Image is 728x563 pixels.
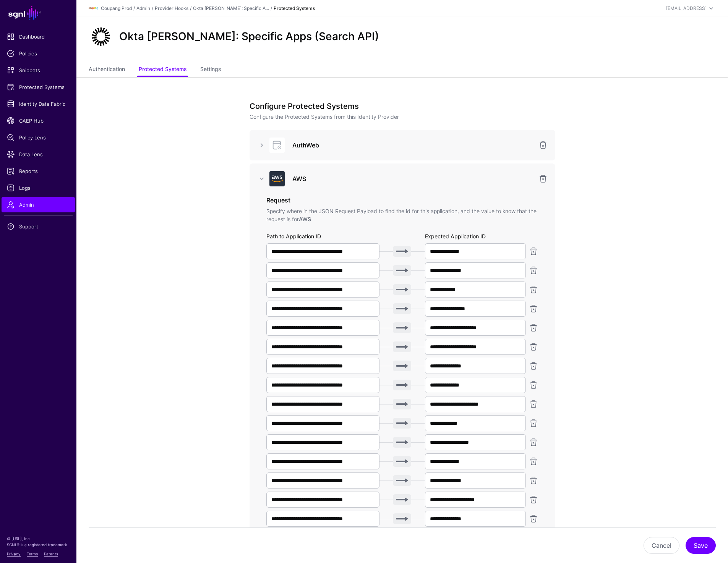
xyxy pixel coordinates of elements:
[89,4,98,13] img: svg+xml;base64,PHN2ZyBpZD0iTG9nbyIgeG1sbnM9Imh0dHA6Ly93d3cudzMub3JnLzIwMDAvc3ZnIiB3aWR0aD0iMTIxLj...
[7,223,70,230] span: Support
[2,147,75,162] a: Data Lens
[269,5,274,12] div: /
[132,5,136,12] div: /
[7,66,70,74] span: Snippets
[2,113,75,128] a: CAEP Hub
[266,196,538,205] h3: Request
[644,537,679,554] button: Cancel
[266,207,538,223] p: Specify where in the JSON Request Payload to find the id for this application, and the value to k...
[7,201,70,209] span: Admin
[2,197,75,212] a: Admin
[150,5,155,12] div: /
[666,5,707,12] div: [EMAIL_ADDRESS]
[2,79,75,95] a: Protected Systems
[269,171,285,186] img: svg+xml;base64,PHN2ZyB3aWR0aD0iNjQiIGhlaWdodD0iNjQiIHZpZXdCb3g9IjAgMCA2NCA2NCIgZmlsbD0ibm9uZSIgeG...
[155,5,188,11] a: Provider Hooks
[5,5,72,21] a: SGNL
[299,216,311,222] strong: AWS
[7,50,70,57] span: Policies
[7,552,21,556] a: Privacy
[7,83,70,91] span: Protected Systems
[136,5,150,11] a: Admin
[27,552,38,556] a: Terms
[2,46,75,61] a: Policies
[292,141,534,150] h3: AuthWeb
[686,537,716,554] button: Save
[7,535,70,542] p: © [URL], Inc
[292,174,534,183] h3: AWS
[101,5,132,11] a: Coupang Prod
[119,30,379,43] h2: Okta [PERSON_NAME]: Specific Apps (Search API)
[89,24,113,49] img: svg+xml;base64,PHN2ZyB3aWR0aD0iNjQiIGhlaWdodD0iNjQiIHZpZXdCb3g9IjAgMCA2NCA2NCIgZmlsbD0ibm9uZSIgeG...
[7,184,70,192] span: Logs
[2,163,75,179] a: Reports
[266,232,321,240] label: Path to Application ID
[89,63,125,77] a: Authentication
[7,167,70,175] span: Reports
[425,232,486,240] label: Expected Application ID
[7,150,70,158] span: Data Lens
[250,102,555,111] h3: Configure Protected Systems
[193,5,269,11] a: Okta [PERSON_NAME]: Specific A...
[7,542,70,548] p: SGNL® is a registered trademark
[274,5,315,11] strong: Protected Systems
[44,552,58,556] a: Patents
[2,63,75,78] a: Snippets
[2,180,75,196] a: Logs
[139,63,186,77] a: Protected Systems
[2,130,75,145] a: Policy Lens
[7,117,70,125] span: CAEP Hub
[188,5,193,12] div: /
[200,63,221,77] a: Settings
[7,33,70,40] span: Dashboard
[7,134,70,141] span: Policy Lens
[250,113,555,121] p: Configure the Protected Systems from this Identity Provider
[2,29,75,44] a: Dashboard
[2,96,75,112] a: Identity Data Fabric
[7,100,70,108] span: Identity Data Fabric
